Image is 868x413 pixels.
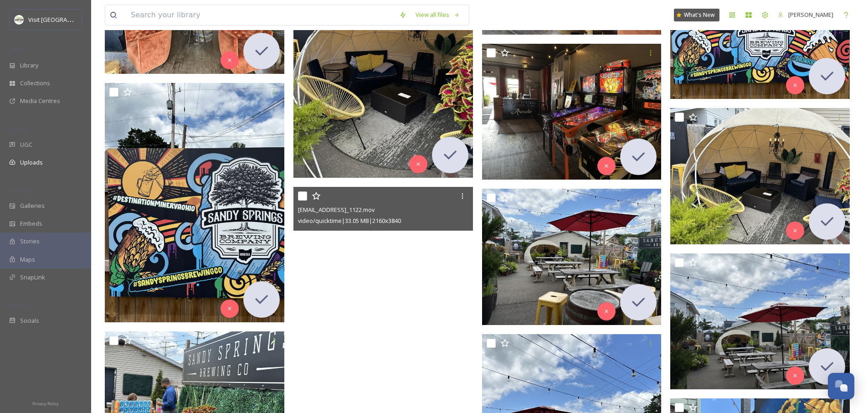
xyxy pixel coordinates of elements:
span: Embeds [20,219,42,228]
span: MEDIA [9,47,25,54]
span: Galleries [20,201,45,210]
span: Socials [20,316,39,325]
span: Library [20,61,38,70]
span: Uploads [20,158,43,167]
span: Collections [20,79,50,88]
span: [PERSON_NAME] [788,10,833,19]
span: [EMAIL_ADDRESS]_1122.mov [298,206,375,214]
input: Search your library [126,5,395,25]
span: Visit [GEOGRAPHIC_DATA] [28,15,99,24]
a: View all files [411,6,464,24]
img: ext_1757696982.836867_TonjaM@VisitCanton.com-IMG_1096.jpeg [482,189,663,325]
button: Open Chat [828,373,854,399]
span: UGC [20,140,32,149]
a: [PERSON_NAME] [773,6,838,24]
span: Stories [20,237,40,246]
img: ext_1757696980.930323_TonjaM@VisitCanton.com-IMG_1097.jpeg [670,253,852,390]
span: video/quicktime | 33.05 MB | 2160 x 3840 [298,217,401,225]
span: WIDGETS [9,187,30,194]
img: ext_1757696986.092538_TonjaM@VisitCanton.com-IMG_1100.jpeg [105,83,284,322]
span: SOCIALS [9,302,27,309]
span: SnapLink [20,273,45,282]
span: Maps [20,255,35,264]
span: Media Centres [20,97,60,105]
a: Privacy Policy [32,398,59,408]
img: download.jpeg [15,15,24,24]
a: What's New [674,9,719,21]
span: COLLECT [9,126,29,133]
img: ext_1757696981.663376_TonjaM@VisitCanton.com-IMG_1098.jpeg [670,108,852,244]
img: ext_1757696987.368841_TonjaM@VisitCanton.com-IMG_1089.jpeg [482,44,663,180]
span: Privacy Policy [32,401,59,407]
